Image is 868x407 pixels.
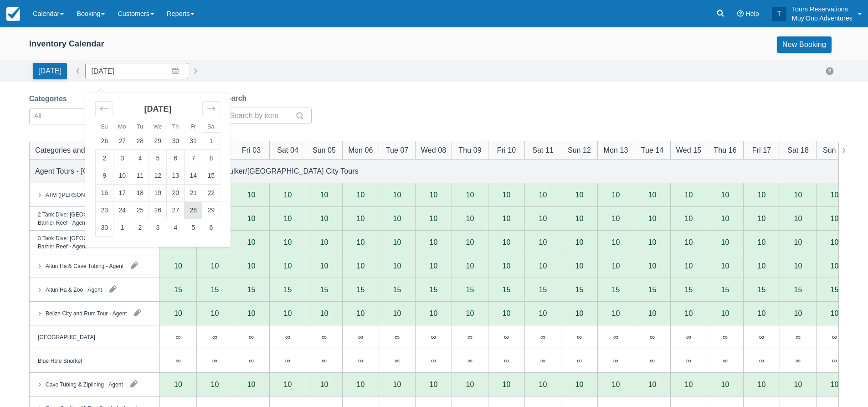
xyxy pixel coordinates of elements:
[816,325,853,349] div: ∞
[167,167,185,185] td: Thursday, November 13, 2025
[561,231,597,254] div: 10
[707,325,743,349] div: ∞
[131,202,149,219] td: Tuesday, November 25, 2025
[137,124,143,130] small: Tu
[96,133,113,150] td: Sunday, October 26, 2025
[539,215,547,222] div: 10
[6,7,20,21] img: checkfront-main-nav-mini-logo.png
[431,333,436,340] div: ∞
[167,185,185,202] td: Thursday, November 20, 2025
[379,231,415,254] div: 10
[539,262,547,269] div: 10
[504,357,509,364] div: ∞
[612,262,620,269] div: 10
[357,286,365,293] div: 15
[685,238,693,246] div: 10
[306,231,342,254] div: 10
[831,262,839,269] div: 10
[46,285,102,294] div: Altun Ha & Zoo - Agent
[561,325,597,349] div: ∞
[723,357,728,364] div: ∞
[202,219,220,237] td: Saturday, December 6, 2025
[320,309,329,317] div: 10
[306,207,342,231] div: 10
[648,238,657,246] div: 10
[421,144,446,155] div: Wed 08
[452,349,488,373] div: ∞
[247,215,256,222] div: 10
[357,262,365,269] div: 10
[777,36,832,53] a: New Booking
[540,357,545,364] div: ∞
[780,231,816,254] div: 10
[612,191,620,198] div: 10
[247,286,256,293] div: 15
[796,333,801,340] div: ∞
[758,191,766,198] div: 10
[648,262,657,269] div: 10
[737,10,744,17] i: Help
[113,133,131,150] td: Monday, October 27, 2025
[269,349,306,373] div: ∞
[759,333,764,340] div: ∞
[149,167,167,185] td: Wednesday, November 12, 2025
[320,262,329,269] div: 10
[686,357,691,364] div: ∞
[247,262,256,269] div: 10
[393,215,401,222] div: 10
[743,325,780,349] div: ∞
[149,150,167,167] td: Wednesday, November 5, 2025
[358,357,363,364] div: ∞
[539,286,547,293] div: 15
[131,185,149,202] td: Tuesday, November 18, 2025
[322,333,327,340] div: ∞
[247,238,256,246] div: 10
[149,133,167,150] td: Wednesday, October 29, 2025
[306,349,342,373] div: ∞
[357,238,365,246] div: 10
[503,191,511,198] div: 10
[167,150,185,167] td: Thursday, November 6, 2025
[149,185,167,202] td: Wednesday, November 19, 2025
[167,202,185,219] td: Thursday, November 27, 2025
[723,333,728,340] div: ∞
[415,325,452,349] div: ∞
[466,215,474,222] div: 10
[38,210,136,227] div: 2 Tank Dive: [GEOGRAPHIC_DATA] Barrier Reef - Agent
[597,325,634,349] div: ∞
[269,231,306,254] div: 10
[379,325,415,349] div: ∞
[816,231,853,254] div: 10
[320,238,329,246] div: 10
[575,215,584,222] div: 10
[816,207,853,231] div: 10
[597,207,634,231] div: 10
[269,207,306,231] div: 10
[284,191,292,198] div: 10
[247,191,256,198] div: 10
[357,215,365,222] div: 10
[174,262,182,269] div: 10
[160,325,196,349] div: ∞
[685,286,693,293] div: 15
[648,215,657,222] div: 10
[96,202,113,219] td: Sunday, November 23, 2025
[794,286,802,293] div: 15
[466,238,474,246] div: 10
[721,238,729,246] div: 10
[185,219,202,237] td: Friday, December 5, 2025
[743,207,780,231] div: 10
[758,215,766,222] div: 10
[38,234,136,250] div: 3 Tank Dive: [GEOGRAPHIC_DATA] Barrier Reef - Agent
[393,309,401,317] div: 10
[575,286,584,293] div: 15
[612,286,620,293] div: 15
[758,238,766,246] div: 10
[172,124,179,130] small: Th
[342,325,379,349] div: ∞
[721,191,729,198] div: 10
[185,150,202,167] td: Friday, November 7, 2025
[707,349,743,373] div: ∞
[211,286,219,293] div: 15
[320,191,329,198] div: 10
